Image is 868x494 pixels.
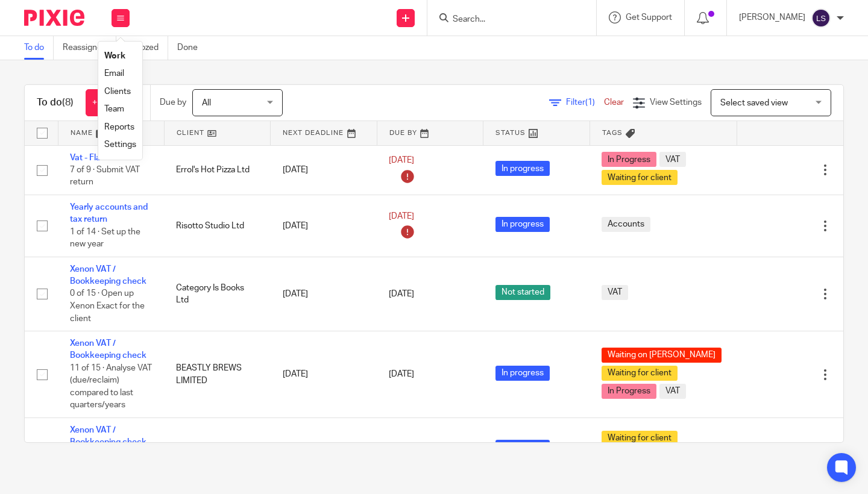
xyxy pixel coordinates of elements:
[164,145,270,195] td: Errol's Hot Pizza Ltd
[70,339,146,360] a: Xenon VAT / Bookkeeping check
[70,166,140,187] span: 7 of 9 · Submit VAT return
[602,217,650,232] span: Accounts
[164,331,270,418] td: BEASTLY BREWS LIMITED
[24,36,54,60] a: To do
[37,96,74,109] h1: To do
[70,290,145,323] span: 0 of 15 · Open up Xenon Exact for the client
[104,123,134,131] a: Reports
[104,87,131,96] a: Clients
[495,217,550,232] span: In progress
[24,10,84,26] img: Pixie
[271,145,377,195] td: [DATE]
[811,8,831,28] img: svg%3E
[104,105,124,113] a: Team
[70,364,152,410] span: 11 of 15 · Analyse VAT (due/reclaim) compared to last quarters/years
[720,99,788,107] span: Select saved view
[125,36,168,60] a: Snoozed
[659,152,686,167] span: VAT
[104,69,124,78] a: Email
[602,285,628,300] span: VAT
[389,156,414,164] span: [DATE]
[177,36,207,60] a: Done
[659,384,686,399] span: VAT
[70,426,146,446] a: Xenon VAT / Bookkeeping check
[566,98,604,107] span: Filter
[202,99,211,107] span: All
[104,140,136,149] a: Settings
[602,152,656,167] span: In Progress
[602,366,678,381] span: Waiting for client
[164,418,270,480] td: Rectangle Ltd
[164,195,270,257] td: Risotto Studio Ltd
[271,418,377,480] td: [DATE]
[70,203,148,224] a: Yearly accounts and tax return
[86,89,138,116] a: + Add task
[160,96,186,108] p: Due by
[451,14,560,25] input: Search
[271,195,377,257] td: [DATE]
[70,228,140,249] span: 1 of 14 · Set up the new year
[602,130,623,136] span: Tags
[164,257,270,331] td: Category Is Books Ltd
[602,348,722,363] span: Waiting on [PERSON_NAME]
[626,13,672,22] span: Get Support
[271,257,377,331] td: [DATE]
[495,161,550,176] span: In progress
[739,11,805,23] p: [PERSON_NAME]
[650,98,702,107] span: View Settings
[602,384,656,399] span: In Progress
[495,366,550,381] span: In progress
[602,170,678,185] span: Waiting for client
[495,285,550,300] span: Not started
[389,370,414,379] span: [DATE]
[585,98,595,107] span: (1)
[70,154,124,162] a: Vat - Flat Rate
[62,98,74,107] span: (8)
[389,212,414,220] span: [DATE]
[389,290,414,298] span: [DATE]
[602,431,678,446] span: Waiting for client
[271,331,377,418] td: [DATE]
[63,36,116,60] a: Reassigned
[70,265,146,286] a: Xenon VAT / Bookkeeping check
[104,52,125,60] a: Work
[604,98,624,107] a: Clear
[495,440,550,455] span: In progress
